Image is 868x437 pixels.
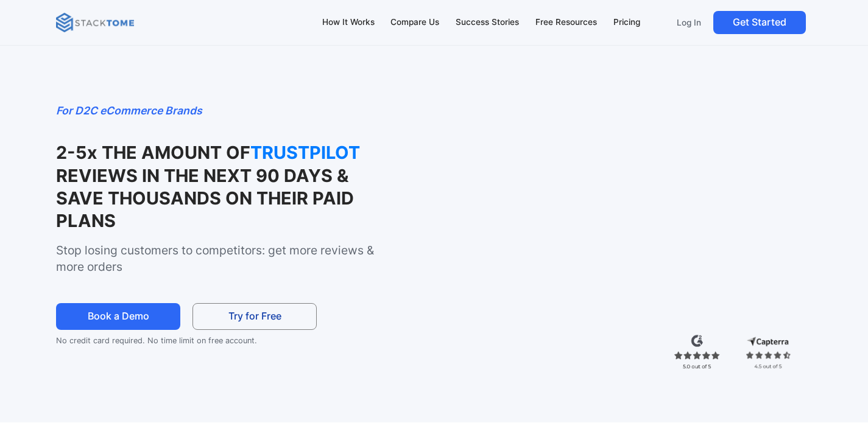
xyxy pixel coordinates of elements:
p: Log In [677,17,701,28]
div: Free Resources [535,16,597,29]
a: Success Stories [450,10,525,35]
em: For D2C eCommerce Brands [56,104,202,117]
a: Pricing [607,10,646,35]
a: Free Resources [530,10,603,35]
div: Compare Us [390,16,439,29]
strong: TRUSTPILOT [250,141,372,164]
a: Log In [670,11,708,34]
div: How It Works [322,16,375,29]
a: Book a Demo [56,303,180,330]
a: Try for Free [192,303,317,330]
p: No credit card required. No time limit on free account. [56,334,332,348]
div: Pricing [613,16,640,29]
strong: REVIEWS IN THE NEXT 90 DAYS & SAVE THOUSANDS ON THEIR PAID PLANS [56,165,354,232]
a: Get Started [713,11,806,34]
p: Stop losing customers to competitors: get more reviews & more orders [56,242,384,275]
strong: 2-5x THE AMOUNT OF [56,142,250,163]
a: Compare Us [385,10,445,35]
div: Success Stories [456,16,519,29]
a: How It Works [316,10,380,35]
iframe: StackTome- product_demo 07.24 - 1.3x speed (1080p) [410,102,811,328]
